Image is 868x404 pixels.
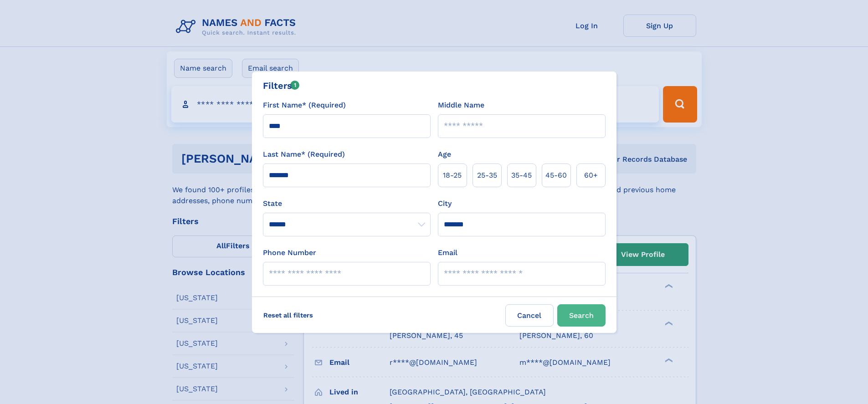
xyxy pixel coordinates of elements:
[257,304,319,326] label: Reset all filters
[438,100,484,111] label: Middle Name
[545,170,567,181] span: 45‑60
[263,149,345,160] label: Last Name* (Required)
[557,304,606,327] button: Search
[263,247,316,258] label: Phone Number
[584,170,598,181] span: 60+
[443,170,462,181] span: 18‑25
[438,247,457,258] label: Email
[263,198,431,209] label: State
[511,170,532,181] span: 35‑45
[505,304,554,327] label: Cancel
[438,198,452,209] label: City
[477,170,497,181] span: 25‑35
[263,79,300,92] div: Filters
[438,149,451,160] label: Age
[263,100,346,111] label: First Name* (Required)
